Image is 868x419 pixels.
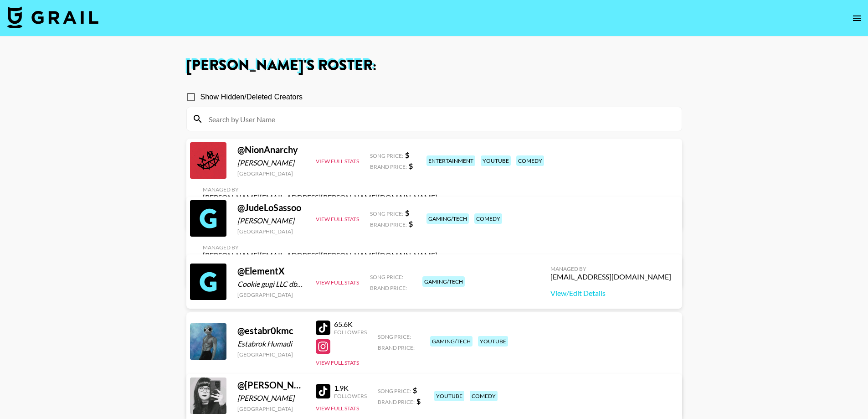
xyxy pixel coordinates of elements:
img: Grail Talent [7,6,98,28]
h1: [PERSON_NAME] 's Roster: [186,58,682,73]
div: comedy [516,155,544,166]
button: View Full Stats [316,158,359,165]
span: Song Price: [370,210,403,217]
strong: $ [405,208,409,217]
div: gaming/tech [430,336,473,347]
div: [GEOGRAPHIC_DATA] [237,228,305,235]
div: @ NionAnarchy [237,144,305,155]
a: View/Edit Details [550,289,671,298]
span: Song Price: [370,152,403,159]
div: @ estabr0kmc [237,325,305,336]
div: @ ElementX [237,265,305,277]
div: [PERSON_NAME] [237,393,305,403]
div: gaming/tech [426,213,469,224]
button: View Full Stats [316,279,359,286]
div: Managed By [550,265,671,272]
div: Managed By [203,244,437,251]
div: [EMAIL_ADDRESS][DOMAIN_NAME] [550,272,671,281]
div: 65.6K [334,320,367,329]
div: entertainment [426,155,475,166]
div: [PERSON_NAME] [237,216,305,225]
div: @ [PERSON_NAME] [237,379,305,391]
span: Song Price: [378,388,411,394]
div: youtube [481,155,511,166]
div: youtube [478,336,508,347]
strong: $ [405,150,409,159]
div: gaming/tech [422,276,465,287]
span: Brand Price: [378,398,415,405]
div: [GEOGRAPHIC_DATA] [237,351,305,358]
div: Cookie gugi LLC dba Element X [237,279,305,289]
div: Followers [334,329,367,336]
strong: $ [413,386,417,394]
div: [GEOGRAPHIC_DATA] [237,291,305,298]
div: Followers [334,393,367,399]
button: View Full Stats [316,359,359,366]
div: [PERSON_NAME] [237,158,305,167]
span: Brand Price: [370,163,407,170]
div: comedy [470,391,498,401]
div: [PERSON_NAME][EMAIL_ADDRESS][PERSON_NAME][DOMAIN_NAME] [203,193,437,202]
button: View Full Stats [316,405,359,412]
span: Brand Price: [378,344,415,351]
div: Managed By [203,186,437,193]
div: 1.9K [334,383,367,393]
strong: $ [409,219,413,228]
span: Song Price: [370,274,403,280]
button: open drawer [848,9,866,27]
div: [GEOGRAPHIC_DATA] [237,405,305,412]
div: youtube [434,391,464,401]
strong: $ [416,397,421,405]
button: View Full Stats [316,216,359,222]
strong: $ [409,161,413,170]
span: Song Price: [378,333,411,340]
input: Search by User Name [203,112,676,126]
span: Brand Price: [370,285,407,291]
div: [GEOGRAPHIC_DATA] [237,170,305,177]
div: comedy [474,213,502,224]
div: [PERSON_NAME][EMAIL_ADDRESS][PERSON_NAME][DOMAIN_NAME] [203,251,437,260]
span: Brand Price: [370,221,407,228]
div: Estabrok Humadi [237,339,305,348]
div: @ JudeLoSassoo [237,202,305,213]
span: Show Hidden/Deleted Creators [200,92,303,103]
